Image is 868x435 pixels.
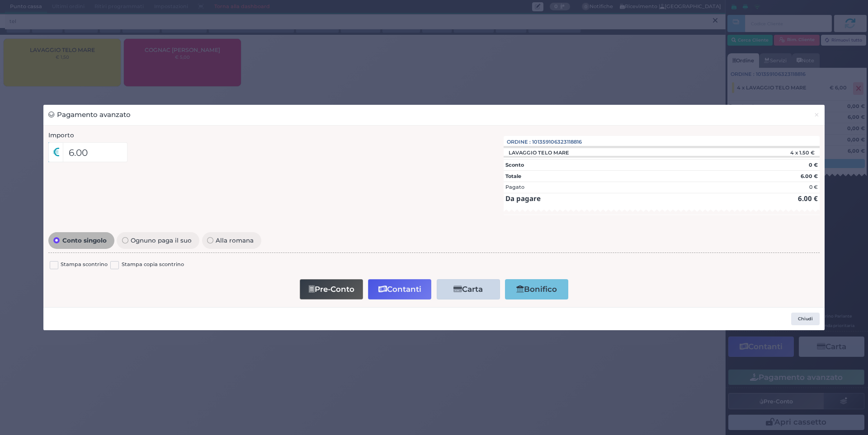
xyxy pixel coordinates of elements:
strong: Da pagare [505,194,541,203]
strong: 6.00 € [801,173,818,179]
strong: 6.00 € [798,194,818,203]
label: Importo [48,131,74,140]
span: Ognuno paga il suo [128,237,194,243]
strong: Totale [505,173,521,179]
span: Conto singolo [60,237,109,243]
h3: Pagamento avanzato [48,110,131,120]
button: Pre-Conto [300,279,363,299]
div: 4 x 1.50 € [741,150,820,156]
strong: Sconto [505,162,524,168]
span: Ordine : [507,138,531,146]
div: LAVAGGIO TELO MARE [504,150,574,156]
button: Chiudi [809,105,825,125]
button: Carta [437,279,500,299]
div: 0 € [809,183,818,191]
span: 101359106323118816 [532,138,582,146]
input: Es. 30.99 [63,142,127,162]
strong: 0 € [809,162,818,168]
label: Stampa scontrino [61,261,108,269]
button: Contanti [368,279,431,299]
button: Chiudi [791,313,820,325]
span: × [814,110,820,120]
label: Stampa copia scontrino [122,261,184,269]
button: Bonifico [505,279,568,299]
span: Alla romana [213,237,256,243]
div: Pagato [505,183,524,191]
